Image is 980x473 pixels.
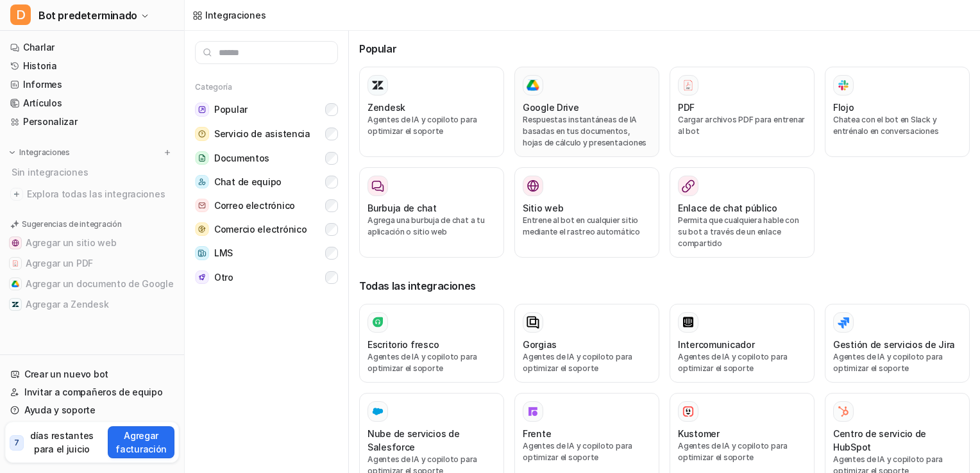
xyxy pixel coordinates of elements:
h3: Gorgias [523,338,557,351]
button: Sitio webSitio webEntrene al bot en cualquier sitio mediante el rastreo automático [514,167,659,258]
img: Comercio electrónico [195,222,209,236]
h3: Flojo [833,101,854,114]
img: LMS [195,246,209,260]
p: Agentes de IA y copiloto para optimizar el soporte [367,114,496,137]
img: Correo electrónico [195,199,209,212]
font: Invitar a compañeros de equipo [24,386,163,399]
div: Sin integraciones [8,162,179,183]
a: Artículos [5,94,179,112]
font: Agregar a Zendesk [26,298,108,311]
img: Frente [527,405,539,418]
button: LMSLMS [195,241,338,265]
img: Agregar un sitio web [12,239,19,247]
font: Agregar un PDF [26,257,93,270]
img: Agregar un documento de Google [12,280,19,288]
img: Sitio web [527,179,539,192]
span: Bot predeterminado [38,6,137,24]
h3: Sitio web [523,201,563,215]
button: Google DriveGoogle DriveRespuestas instantáneas de IA basadas en tus documentos, hojas de cálculo... [514,67,659,157]
img: Flojo [837,78,850,92]
p: 7 [14,437,19,449]
p: Agentes de IA y copiloto para optimizar el soporte [833,351,961,374]
button: Correo electrónicoCorreo electrónico [195,194,338,217]
span: Otro [214,271,233,284]
img: Centro de servicio de HubSpot [837,405,850,418]
h3: Enlace de chat público [678,201,777,215]
img: Popular [195,103,209,117]
p: Agentes de IA y copiloto para optimizar el soporte [367,351,496,374]
button: Gestión de servicios de JiraAgentes de IA y copiloto para optimizar el soporte [825,304,970,383]
span: Correo electrónico [214,199,295,212]
a: Historia [5,57,179,75]
img: expand menu [8,148,17,157]
span: Comercio electrónico [214,223,307,236]
img: PDF [682,79,695,91]
button: ZendeskAgentes de IA y copiloto para optimizar el soporte [359,67,504,157]
h3: Escritorio fresco [367,338,439,351]
font: Artículos [23,97,62,110]
button: Agregar facturación [108,426,174,458]
font: Crear un nuevo bot [24,368,108,381]
img: Nube de servicios de Salesforce [371,405,384,418]
h3: PDF [678,101,695,114]
p: Entrene al bot en cualquier sitio mediante el rastreo automático [523,215,651,238]
a: Explora todas las integraciones [5,185,179,203]
button: Burbuja de chatAgrega una burbuja de chat a tu aplicación o sitio web [359,167,504,258]
h3: Intercomunicador [678,338,755,351]
img: Google Drive [527,79,539,91]
a: Personalizar [5,113,179,131]
p: Integraciones [19,147,70,158]
h3: Burbuja de chat [367,201,437,215]
a: Charlar [5,38,179,56]
h3: Zendesk [367,101,405,114]
h3: Kustomer [678,427,720,440]
button: Servicio de asistenciaServicio de asistencia [195,122,338,146]
a: Integraciones [192,8,266,22]
button: IntercomunicadorAgentes de IA y copiloto para optimizar el soporte [670,304,815,383]
a: Crear un nuevo bot [5,365,179,383]
font: Agregar un documento de Google [26,278,174,290]
font: Informes [23,78,62,91]
p: días restantes para el juicio [26,429,98,456]
img: Chat de equipo [195,175,209,188]
font: Historia [23,60,57,72]
button: FlojoFlojoChatea con el bot en Slack y entrénalo en conversaciones [825,67,970,157]
button: PDFPDFCargar archivos PDF para entrenar al bot [670,67,815,157]
button: DocumentosDocumentos [195,146,338,170]
span: Explora todas las integraciones [27,184,174,204]
img: Kustomer [682,405,695,418]
button: Escritorio frescoAgentes de IA y copiloto para optimizar el soporte [359,304,504,383]
p: Agentes de IA y copiloto para optimizar el soporte [678,351,806,374]
h3: Centro de servicio de HubSpot [833,427,961,454]
span: Chat de equipo [214,176,282,188]
p: Agrega una burbuja de chat a tu aplicación o sitio web [367,215,496,238]
button: PopularPopular [195,97,338,122]
font: Agregar un sitio web [26,236,116,249]
button: Agregar un sitio webAgregar un sitio web [5,233,179,253]
a: Ayuda y soporte [5,401,179,419]
button: Integraciones [5,146,74,159]
h3: Gestión de servicios de Jira [833,338,955,351]
img: Agregar un PDF [12,260,19,267]
h3: Frente [523,427,551,440]
button: Agregar un documento de GoogleAgregar un documento de Google [5,274,179,294]
span: Popular [214,103,248,116]
button: Enlace de chat públicoPermita que cualquiera hable con su bot a través de un enlace compartido [670,167,815,258]
img: Documentos [195,151,209,165]
button: Agregar un PDFAgregar un PDF [5,253,179,274]
span: Documentos [214,152,269,165]
a: Invitar a compañeros de equipo [5,383,179,401]
h5: Categoría [195,82,338,92]
button: Agregar a ZendeskAgregar a Zendesk [5,294,179,315]
h3: Todas las integraciones [359,278,970,294]
p: Permita que cualquiera hable con su bot a través de un enlace compartido [678,215,806,249]
img: Otro [195,270,209,284]
p: Agentes de IA y copiloto para optimizar el soporte [523,440,651,463]
img: Servicio de asistencia [195,127,209,141]
p: Sugerencias de integración [22,219,122,230]
button: GorgiasAgentes de IA y copiloto para optimizar el soporte [514,304,659,383]
span: LMS [214,247,233,260]
img: Explora todas las integraciones [10,188,23,201]
p: Agregar facturación [113,429,169,456]
a: Informes [5,76,179,94]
